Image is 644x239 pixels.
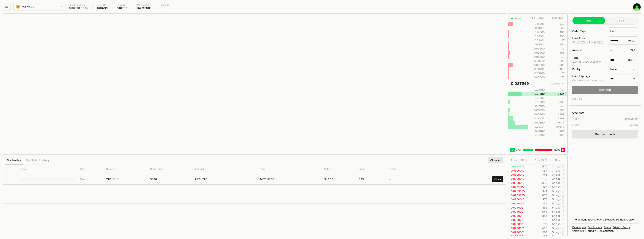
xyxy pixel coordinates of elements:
div: Last Price (24h) [69,4,88,7]
div: Order Type [572,30,605,33]
div: 99% [359,178,383,181]
a: Developers [572,225,586,229]
span: Bid - [572,41,588,44]
button: Close [492,176,503,182]
div: 0.07001 [528,43,545,46]
th: Order Price [147,164,192,174]
button: 0.0350 [594,41,604,44]
time: 5h ago [552,189,561,193]
td: 746 [530,173,547,177]
button: My Trades [4,157,23,164]
div: 100 [548,30,564,34]
div: The charting technology is provided by [572,218,638,221]
time: 5h ago [552,185,561,189]
div: 0.00850 [528,108,545,112]
div: $527.17 USD [136,7,151,10]
button: Select all [6,168,9,171]
button: Close All [488,157,503,163]
div: 8100.2446 [624,117,638,121]
button: Select row [6,178,9,181]
a: Disclosures [588,225,602,229]
span: S [562,148,564,152]
div: 0.14981 [528,26,545,30]
td: 0.0250016 [508,201,530,206]
button: 0.01188 [572,60,582,63]
div: 0.03800 [528,63,545,67]
div: Mkt cap [161,4,169,7]
span: USDC [27,5,34,8]
td: 925 [530,234,547,238]
div: 0.03799 [97,7,108,10]
td: 1365 [530,201,547,206]
div: 0.00100 [528,133,545,137]
td: 0.0250016 [508,197,530,201]
div: 24h High [97,4,108,7]
div: % [608,75,638,83]
div: 19,442 [548,125,564,129]
div: 0.0118 [630,124,638,127]
button: Show Buy and Sell Orders [511,16,514,19]
div: Est. Fee [572,97,582,101]
th: Symbol [103,164,147,174]
div: 111 [548,96,564,100]
td: 0.0300010 [508,177,530,181]
div: 0.03500 [528,75,545,79]
span: 37 % [516,148,521,152]
td: 673 [530,222,547,226]
div: 107 [548,55,564,59]
img: TAB.png [16,5,20,9]
div: 0.05000 [528,51,545,55]
div: Price ( USDC ) [511,158,529,162]
time: 3h ago [552,169,561,172]
div: 2224 TAB [195,178,253,181]
td: 0.0300010 [508,181,530,185]
div: 0.01100 [528,104,545,108]
div: 45 [548,104,564,108]
td: 275 [530,197,547,201]
div: — [161,7,163,10]
div: Time [550,158,561,162]
div: Expiry [572,68,605,71]
th: Amount [192,164,256,174]
div: 0.04800 [528,55,545,59]
button: Limit [608,27,638,35]
div: TAB [572,117,577,121]
div: Buy [80,178,100,181]
div: 896 [548,129,564,133]
img: Stake [633,3,641,11]
div: 0.02010 [117,7,127,10]
th: Expiry [386,164,444,174]
div: 500 [548,63,564,67]
td: 1875 [530,164,547,169]
div: 999 [548,133,564,137]
div: 97 [548,71,564,75]
div: Amount [572,49,605,52]
td: 0.0230011 [508,222,530,226]
div: 125 [548,67,564,71]
div: 21 [548,88,564,92]
td: 144 [530,189,547,193]
div: 0.00375 [528,117,545,120]
td: 0.0220001 [508,234,530,238]
td: 189 [530,230,547,234]
button: Show Buy Orders Only [518,16,521,19]
div: 0.027549 [511,81,529,86]
td: 0.0259985 [508,189,530,193]
a: TradingView [620,218,634,221]
div: 586 [548,108,564,112]
div: 0.14500 [528,30,545,34]
td: -- [386,174,444,185]
div: 0.14999 [528,22,545,26]
time: 3h ago [552,177,561,181]
button: None [608,66,638,73]
div: Total [572,56,605,59]
td: 650 [530,193,547,197]
td: 381 [530,185,547,189]
td: 0.0240021 [508,210,530,214]
td: 334 [530,169,547,173]
a: Deposit Funds [572,130,638,138]
td: 0.0300010 [508,173,530,177]
span: TAB [106,178,111,181]
span: B [511,148,513,152]
time: 5h ago [552,194,561,197]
